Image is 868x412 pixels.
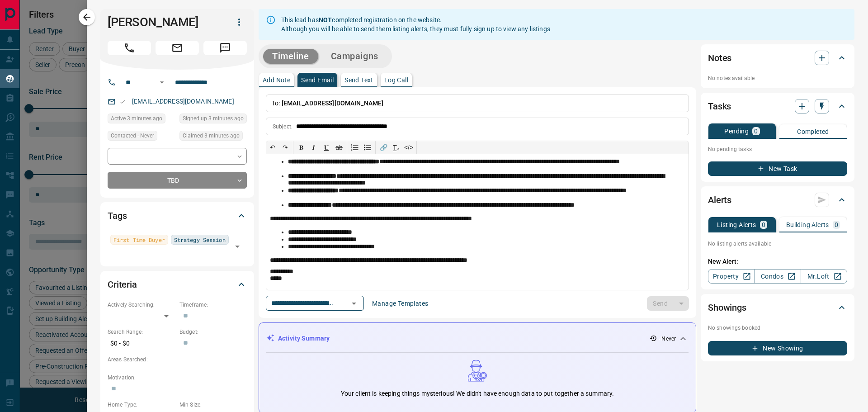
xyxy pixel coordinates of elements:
div: Tasks [708,95,847,117]
button: Campaigns [322,49,387,64]
button: Open [348,297,360,310]
button: </> [402,141,415,154]
button: Open [231,240,244,253]
p: Activity Summary [278,334,330,343]
p: Add Note [263,77,290,83]
button: 🔗 [377,141,390,154]
p: New Alert: [708,257,847,266]
button: T̲ₓ [390,141,402,154]
p: $0 - $0 [108,336,175,351]
span: 𝐔 [324,144,329,151]
p: Send Text [344,77,373,83]
span: Active 3 minutes ago [111,114,162,123]
p: Your client is keeping things mysterious! We didn't have enough data to put together a summary. [341,389,614,398]
span: [EMAIL_ADDRESS][DOMAIN_NAME] [282,99,384,107]
p: No listing alerts available [708,240,847,248]
h2: Criteria [108,277,137,292]
button: Bullet list [361,141,374,154]
h2: Showings [708,300,746,315]
button: Timeline [263,49,318,64]
button: 𝑰 [307,141,320,154]
p: Timeframe: [179,301,247,309]
p: No pending tasks [708,142,847,156]
div: Notes [708,47,847,69]
p: 0 [754,128,758,134]
div: Criteria [108,274,247,295]
p: Motivation: [108,374,247,382]
p: Search Range: [108,328,175,336]
p: Home Type: [108,401,175,409]
p: - Never [659,335,676,343]
p: No notes available [708,74,847,82]
p: Pending [724,128,749,134]
div: TBD [108,172,247,189]
a: Mr.Loft [801,269,847,284]
h2: Tags [108,208,127,223]
span: Email [156,41,199,55]
button: Manage Templates [367,296,434,311]
span: First Time Buyer [113,235,165,244]
p: No showings booked [708,324,847,332]
a: Condos [754,269,801,284]
p: 0 [762,222,765,228]
div: split button [647,296,689,311]
button: New Showing [708,341,847,355]
svg: Email Valid [119,99,126,105]
div: Wed Oct 15 2025 [179,131,247,143]
span: Contacted - Never [111,131,154,140]
div: This lead has completed registration on the website. Although you will be able to send them listi... [281,12,550,37]
p: Send Email [301,77,334,83]
p: Min Size: [179,401,247,409]
p: 0 [835,222,838,228]
h2: Alerts [708,193,731,207]
span: Message [203,41,247,55]
p: Listing Alerts [717,222,756,228]
div: Activity Summary- Never [266,330,689,347]
p: Subject: [273,123,292,131]
div: Alerts [708,189,847,211]
button: ↶ [266,141,279,154]
p: Areas Searched: [108,355,247,364]
span: Claimed 3 minutes ago [183,131,240,140]
button: ab [333,141,345,154]
strong: NOT [319,16,332,24]
h2: Tasks [708,99,731,114]
button: 𝐔 [320,141,333,154]
button: 𝐁 [295,141,307,154]
p: Completed [797,128,829,135]
p: Actively Searching: [108,301,175,309]
div: Showings [708,297,847,318]
div: Tags [108,205,247,227]
s: ab [335,144,343,151]
div: Wed Oct 15 2025 [179,114,247,126]
button: New Task [708,161,847,176]
p: To: [266,95,689,112]
p: Budget: [179,328,247,336]
span: Call [108,41,151,55]
span: Strategy Session [174,235,226,244]
a: [EMAIL_ADDRESS][DOMAIN_NAME] [132,98,234,105]
p: Building Alerts [786,222,829,228]
p: Log Call [384,77,408,83]
h1: [PERSON_NAME] [108,15,218,29]
a: Property [708,269,755,284]
h2: Notes [708,51,731,65]
button: Numbered list [349,141,361,154]
button: Open [156,77,167,88]
div: Wed Oct 15 2025 [108,114,175,126]
button: ↷ [279,141,292,154]
span: Signed up 3 minutes ago [183,114,244,123]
